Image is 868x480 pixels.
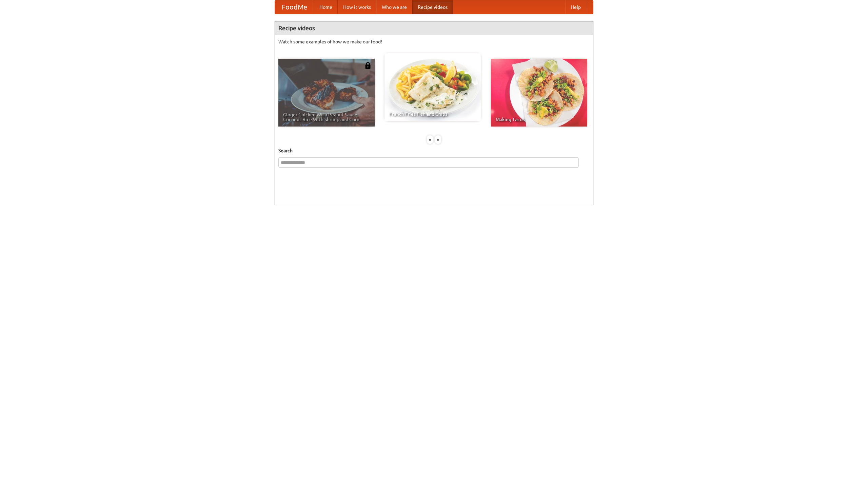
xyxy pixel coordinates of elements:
a: Help [565,0,586,14]
span: Making Tacos [496,117,583,122]
h5: Search [278,147,590,154]
a: Recipe videos [412,0,453,14]
span: French Fries Fish and Chips [389,112,476,116]
a: Making Tacos [491,59,587,127]
h4: Recipe videos [275,21,593,35]
img: 483408.png [364,62,371,69]
a: Who we are [376,0,412,14]
a: How it works [338,0,376,14]
a: Home [314,0,338,14]
p: Watch some examples of how we make our food! [278,38,590,45]
a: French Fries Fish and Chips [384,53,481,121]
div: « [427,135,433,144]
div: » [435,135,441,144]
a: FoodMe [275,0,314,14]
